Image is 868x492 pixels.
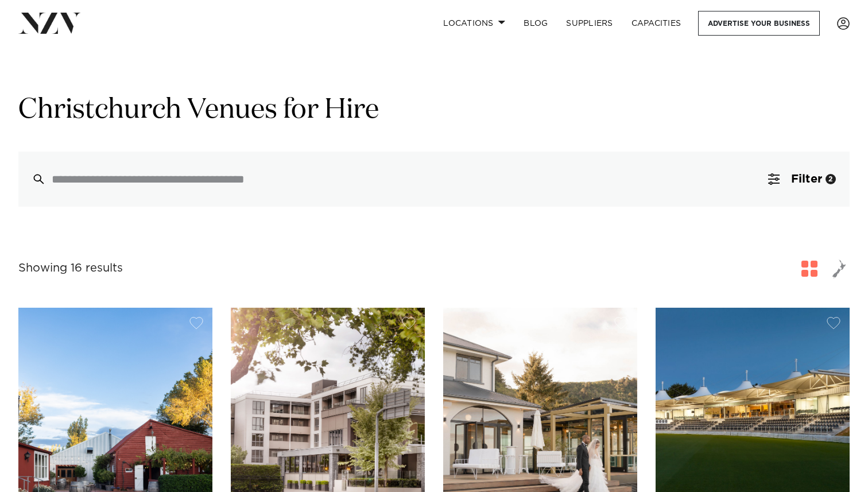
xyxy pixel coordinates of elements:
[514,11,557,36] a: BLOG
[434,11,514,36] a: Locations
[754,152,850,207] button: Filter2
[826,174,836,184] div: 2
[18,259,123,277] div: Showing 16 results
[18,92,850,129] h1: Christchurch Venues for Hire
[698,11,820,36] a: Advertise your business
[622,11,691,36] a: Capacities
[791,173,822,185] span: Filter
[557,11,622,36] a: SUPPLIERS
[18,13,81,33] img: nzv-logo.png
